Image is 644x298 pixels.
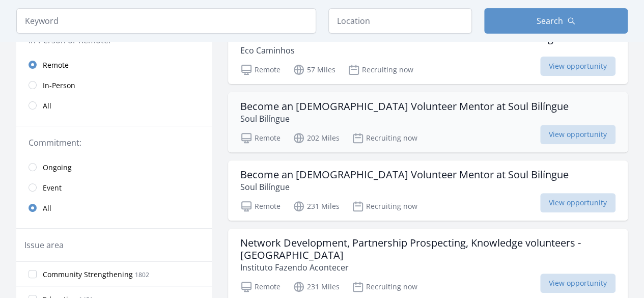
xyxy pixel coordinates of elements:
span: Event [43,183,62,193]
h3: Network Development, Partnership Prospecting, Knowledge volunteers - [GEOGRAPHIC_DATA] [240,237,615,261]
a: All [16,198,212,218]
p: Remote [240,200,281,212]
a: In-Person [16,75,212,95]
p: Recruiting now [352,281,417,293]
h3: Grant Writer for Permaculture and Bioconstruction Education Program [240,32,573,44]
a: All [16,95,212,116]
p: Instituto Fazendo Acontecer [240,261,615,274]
button: Search [484,8,628,34]
input: Keyword [16,8,316,34]
p: 57 Miles [293,64,335,76]
h3: Become an [DEMOGRAPHIC_DATA] Volunteer Mentor at Soul Bilíngue [240,100,569,113]
span: 1802 [135,270,149,279]
span: Ongoing [43,162,72,173]
span: All [43,203,51,213]
span: Search [537,15,563,27]
p: Remote [240,64,281,76]
p: Remote [240,132,281,144]
p: Eco Caminhos [240,44,573,57]
legend: Commitment: [29,137,200,149]
span: View opportunity [540,57,615,76]
input: Location [328,8,472,34]
p: 231 Miles [293,200,340,212]
a: Event [16,177,212,198]
span: All [43,101,51,111]
span: View opportunity [540,274,615,293]
input: Community Strengthening 1802 [29,270,37,278]
span: Remote [43,60,69,70]
p: 231 Miles [293,281,340,293]
span: In-Person [43,80,75,91]
p: Soul Bilíngue [240,113,569,125]
span: View opportunity [540,193,615,212]
span: View opportunity [540,125,615,144]
p: Recruiting now [348,64,413,76]
a: Remote [16,55,212,75]
a: Ongoing [16,157,212,177]
p: Remote [240,281,281,293]
a: Grant Writer for Permaculture and Bioconstruction Education Program Eco Caminhos Remote 57 Miles ... [228,24,628,84]
h3: Become an [DEMOGRAPHIC_DATA] Volunteer Mentor at Soul Bilíngue [240,169,569,181]
p: Recruiting now [352,200,417,212]
p: Recruiting now [352,132,417,144]
a: Become an [DEMOGRAPHIC_DATA] Volunteer Mentor at Soul Bilíngue Soul Bilíngue Remote 231 Miles Rec... [228,160,628,221]
p: Soul Bilíngue [240,181,569,193]
span: Community Strengthening [43,269,133,280]
a: Become an [DEMOGRAPHIC_DATA] Volunteer Mentor at Soul Bilíngue Soul Bilíngue Remote 202 Miles Rec... [228,92,628,152]
legend: Issue area [24,239,64,251]
p: 202 Miles [293,132,340,144]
